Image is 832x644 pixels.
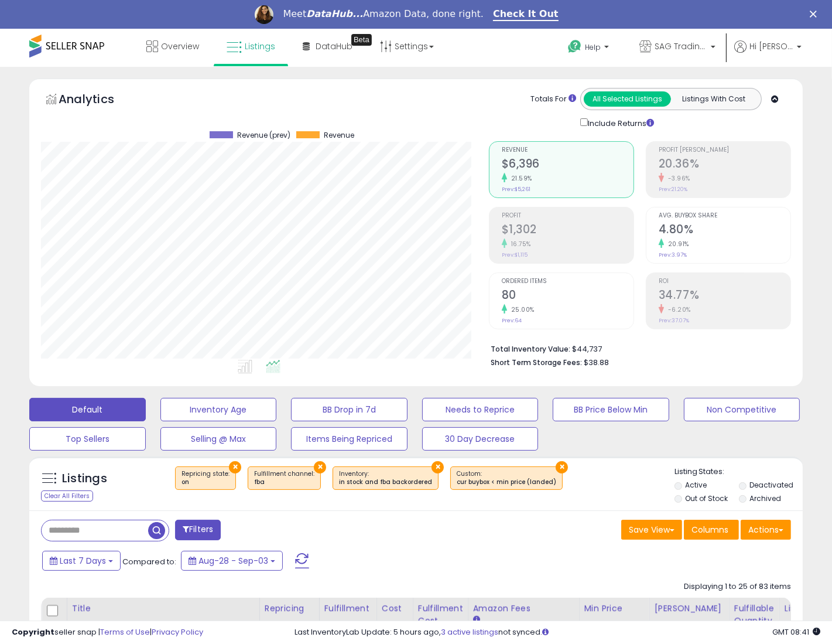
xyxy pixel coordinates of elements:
span: Custom: [457,469,556,487]
button: Needs to Reprice [422,398,539,421]
strong: Copyright [12,626,54,638]
h2: 20.36% [659,157,790,173]
b: Short Term Storage Fees: [491,357,582,367]
h5: Listings [62,471,107,487]
span: Fulfillment channel : [254,469,314,487]
span: DataHub [316,40,352,52]
div: Amazon Fees [473,602,574,615]
button: × [229,461,241,473]
small: Prev: 3.97% [659,251,687,258]
h2: 80 [502,288,634,304]
i: DataHub... [306,8,363,19]
small: 16.75% [507,240,531,248]
button: BB Drop in 7d [291,398,408,421]
button: BB Price Below Min [553,398,669,421]
div: Fulfillable Quantity [734,602,775,627]
span: SAG Trading Corp [655,40,707,52]
div: Clear All Filters [41,490,93,502]
small: Prev: $5,261 [502,186,530,193]
button: Last 7 Days [42,551,121,571]
div: Fulfillment [324,602,372,615]
span: Profit [502,213,634,219]
button: Default [29,398,146,421]
a: Help [559,30,621,67]
div: Tooltip anchor [351,34,372,46]
div: fba [254,478,314,486]
a: DataHub [294,29,361,64]
span: Last 7 Days [60,555,106,567]
div: [PERSON_NAME] [655,602,724,615]
button: Filters [175,520,221,540]
button: Listings With Cost [670,91,758,107]
button: Non Competitive [684,398,800,421]
a: Hi [PERSON_NAME] [734,40,802,67]
span: Aug-28 - Sep-03 [198,555,268,567]
small: 25.00% [507,305,535,314]
span: Hi [PERSON_NAME] [749,40,793,52]
span: Repricing state : [182,469,230,487]
div: Min Price [584,602,645,615]
a: 3 active listings [441,626,498,638]
div: Include Returns [571,116,668,129]
span: Revenue (prev) [237,131,290,139]
span: Overview [161,40,199,52]
span: ROI [659,278,790,285]
div: Meet Amazon Data, done right. [283,8,484,20]
button: Save View [621,520,682,540]
div: on [182,478,230,486]
small: Prev: 21.20% [659,186,687,193]
small: 20.91% [664,240,689,248]
b: Total Inventory Value: [491,344,570,354]
span: Compared to: [122,556,176,567]
span: Ordered Items [502,278,634,285]
a: Settings [371,29,443,64]
button: × [314,461,326,473]
h2: $6,396 [502,157,634,173]
small: Amazon Fees. [473,615,480,625]
div: Repricing [265,602,314,615]
div: Displaying 1 to 25 of 83 items [684,581,791,592]
span: Columns [691,524,728,536]
span: Inventory : [339,469,432,487]
h5: Analytics [59,91,137,110]
button: All Selected Listings [584,91,671,107]
span: Help [585,42,601,52]
div: cur buybox < min price (landed) [457,478,556,486]
small: Prev: 64 [502,317,522,324]
i: Get Help [567,39,582,54]
h2: $1,302 [502,223,634,238]
div: Close [810,11,821,18]
label: Active [685,480,707,490]
button: Columns [684,520,739,540]
div: Cost [382,602,408,615]
p: Listing States: [674,466,803,478]
h2: 4.80% [659,223,790,238]
small: 21.59% [507,174,532,183]
button: Inventory Age [160,398,277,421]
a: Check It Out [493,8,559,21]
span: Revenue [502,147,634,154]
li: $44,737 [491,341,782,355]
button: Selling @ Max [160,427,277,451]
button: Aug-28 - Sep-03 [181,551,283,571]
span: $38.88 [584,357,609,368]
button: Items Being Repriced [291,427,408,451]
span: Avg. Buybox Share [659,213,790,219]
label: Archived [749,493,781,503]
a: Privacy Policy [152,626,203,638]
a: Listings [218,29,284,64]
img: Profile image for Georgie [255,5,273,24]
h2: 34.77% [659,288,790,304]
button: 30 Day Decrease [422,427,539,451]
small: Prev: 37.07% [659,317,689,324]
span: Revenue [324,131,354,139]
small: -3.96% [664,174,690,183]
small: -6.20% [664,305,691,314]
button: × [432,461,444,473]
div: Last InventoryLab Update: 5 hours ago, not synced. [295,627,820,638]
small: Prev: $1,115 [502,251,528,258]
div: Title [72,602,255,615]
a: SAG Trading Corp [631,29,724,67]
span: 2025-09-11 08:41 GMT [772,626,820,638]
label: Deactivated [749,480,793,490]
